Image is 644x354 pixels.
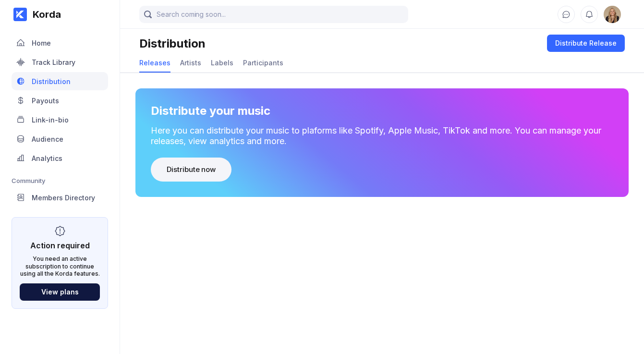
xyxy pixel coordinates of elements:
button: Distribute Release [547,35,625,52]
div: Korda [27,9,61,20]
a: Home [12,34,108,53]
div: You need an active subscription to continue using all the Korda features. [20,255,100,278]
a: Artists [180,54,201,73]
div: Action required [30,241,90,250]
div: Artists [180,59,201,67]
div: Community [12,177,108,184]
div: Alina Verbenchuk [604,6,621,23]
a: Link-in-bio [12,110,108,130]
a: Participants [243,54,283,73]
img: 160x160 [604,6,621,23]
a: Distribution [12,72,108,91]
div: Releases [139,59,170,67]
div: Distribute your music [151,104,270,118]
div: Distribute now [167,165,216,174]
a: Analytics [12,149,108,168]
a: Labels [211,54,233,73]
div: Track Library [32,58,75,66]
a: Payouts [12,91,108,110]
div: Audience [32,135,63,143]
div: Payouts [32,97,59,105]
div: Here you can distribute your music to plaforms like Spotify, Apple Music, TikTok and more. You ca... [151,125,613,146]
div: Participants [243,59,283,67]
a: Members Directory [12,188,108,208]
a: Audience [12,130,108,149]
div: Home [32,39,51,47]
div: Members Directory [32,194,95,202]
div: Distribute Release [555,38,617,48]
div: Analytics [32,154,62,162]
div: View plans [41,288,79,296]
div: Labels [211,59,233,67]
a: Releases [139,54,170,73]
button: View plans [20,283,100,301]
button: Distribute now [151,158,231,182]
div: Distribution [139,37,206,50]
div: Distribution [32,77,71,85]
input: Search coming soon... [139,6,408,23]
a: Track Library [12,53,108,72]
div: Link-in-bio [32,116,69,124]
